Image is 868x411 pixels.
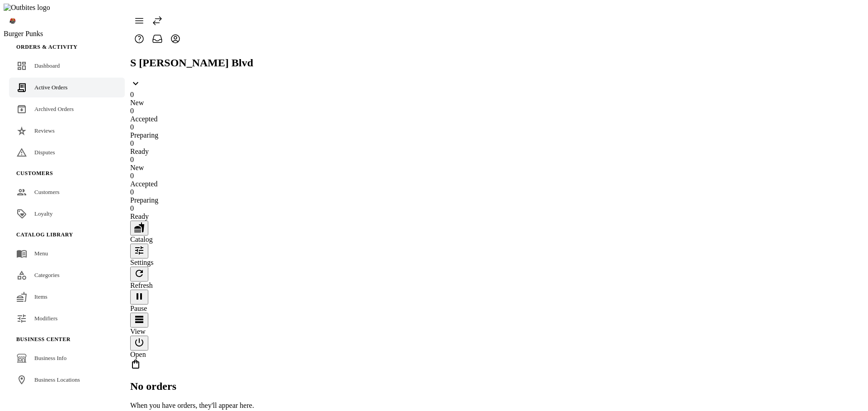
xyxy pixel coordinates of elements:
span: Customers [16,170,53,176]
a: Customers [9,182,125,202]
a: Dashboard [9,56,125,76]
div: 0 [130,91,254,99]
span: Catalog Library [16,231,73,238]
span: Categories [34,272,60,278]
div: 0 [130,123,254,131]
div: Pause [130,305,254,313]
a: Loyalty [9,204,125,224]
div: Burger Punks [4,30,130,38]
a: Active Orders [9,78,125,97]
a: Business Info [9,348,125,368]
span: Archived Orders [34,106,74,112]
div: Settings [130,259,254,267]
a: Menu [9,244,125,263]
div: 0 [130,204,254,212]
span: Orders & Activity [16,44,78,50]
h2: S [PERSON_NAME] Blvd [130,57,254,69]
div: Refresh [130,282,254,290]
div: Catalog [130,236,254,244]
div: Preparing [130,196,254,204]
a: Archived Orders [9,99,125,119]
span: Dashboard [34,62,60,69]
span: Customers [34,189,60,195]
div: Ready [130,148,254,156]
div: 0 [130,172,254,180]
span: Business Info [34,355,66,361]
a: Items [9,287,125,307]
a: Business Locations [9,370,125,390]
span: Modifiers [34,315,57,322]
a: Reviews [9,121,125,141]
h2: No orders [130,380,254,393]
div: View [130,328,254,336]
a: Categories [9,265,125,285]
span: Menu [34,250,48,257]
div: New [130,99,254,107]
span: Loyalty [34,210,52,217]
div: Preparing [130,131,254,139]
div: Accepted [130,180,254,188]
div: 0 [130,156,254,164]
img: Outbites logo [4,4,50,12]
p: When you have orders, they'll appear here. [130,402,254,410]
div: 0 [130,188,254,196]
div: Ready [130,212,254,221]
span: Business Center [16,336,71,342]
span: Reviews [34,127,55,134]
div: New [130,164,254,172]
span: Business Locations [34,376,80,383]
span: Active Orders [34,84,67,91]
div: 0 [130,107,254,115]
span: Disputes [34,149,55,156]
div: Open [130,351,254,359]
a: Disputes [9,143,125,162]
a: Modifiers [9,309,125,328]
div: 0 [130,139,254,148]
div: Accepted [130,115,254,123]
span: Items [34,293,47,300]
